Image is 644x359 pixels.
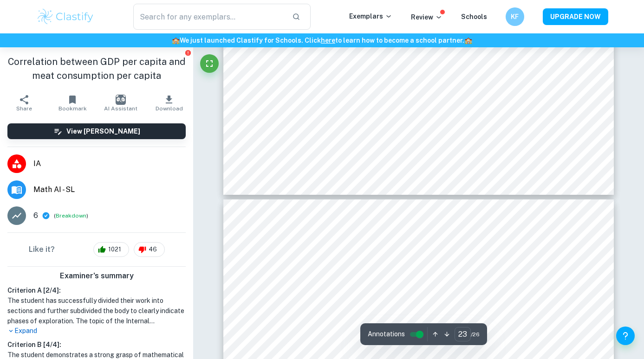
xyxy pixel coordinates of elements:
span: 🏫 [464,37,472,44]
h1: Correlation between GDP per capita and meat consumption per capita [7,55,186,83]
h6: Like it? [29,244,55,255]
button: Fullscreen [200,54,219,73]
button: Help and Feedback [616,327,635,345]
span: 46 [143,245,162,254]
button: Download [145,90,193,116]
span: IA [33,158,186,169]
h6: KF [509,12,520,22]
span: 🏫 [172,37,180,44]
h6: View [PERSON_NAME] [66,126,140,136]
a: here [321,37,335,44]
button: UPGRADE NOW [543,8,608,25]
img: Clastify logo [36,7,95,26]
p: 6 [33,210,38,221]
span: / 26 [471,330,480,339]
div: 46 [134,242,165,257]
button: Report issue [184,49,191,56]
h6: Criterion A [ 2 / 4 ]: [7,285,186,295]
h6: We just launched Clastify for Schools. Click to learn how to become a school partner. [2,35,642,45]
p: Expand [7,326,186,336]
span: Math AI - SL [33,184,186,195]
input: Search for any exemplars... [133,4,285,30]
span: Share [16,105,32,112]
button: AI Assistant [97,90,145,116]
button: Breakdown [56,212,86,220]
button: Bookmark [48,90,97,116]
a: Schools [461,13,487,20]
img: AI Assistant [116,95,126,105]
button: KF [506,7,524,26]
h6: Criterion B [ 4 / 4 ]: [7,340,186,350]
h1: The student has successfully divided their work into sections and further subdivided the body to ... [7,295,186,326]
span: AI Assistant [104,105,137,112]
span: Bookmark [59,105,87,112]
span: Download [156,105,183,112]
span: ( ) [54,212,88,220]
div: 1021 [93,242,129,257]
p: Exemplars [349,11,392,21]
p: Review [411,12,442,22]
span: 1021 [103,245,126,254]
button: View [PERSON_NAME] [7,123,186,139]
span: Annotations [368,329,405,339]
h6: Examiner's summary [4,270,189,282]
